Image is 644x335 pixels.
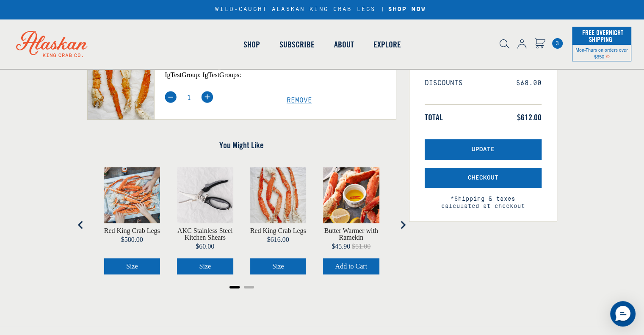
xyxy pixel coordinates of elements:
[104,227,160,234] a: View Red King Crab Legs
[202,71,241,78] span: igTestGroups:
[242,159,315,283] div: product
[215,6,428,13] div: WILD-CAUGHT ALASKAN KING CRAB LEGS |
[324,20,364,69] a: About
[177,167,233,224] img: AKC Stainless Steel Kitchen Shears
[534,38,545,50] a: Cart
[272,263,284,270] span: Size
[385,6,429,13] a: SHOP NOW
[332,243,350,250] span: $45.90
[126,263,138,270] span: Size
[244,286,254,288] button: Go to page 2
[104,258,160,274] button: Select Red King Crab Legs size
[425,112,443,122] span: Total
[516,79,542,87] span: $68.00
[287,97,396,105] a: Remove
[610,301,636,327] div: Messenger Dummy Widget
[425,139,542,160] button: Update
[323,258,379,274] button: Add the product, Butter Warmer with Ramekin to Cart
[165,91,177,103] img: minus
[121,236,143,243] span: $580.00
[348,62,377,69] s: $484.00
[323,167,379,224] img: View Butter Warmer with Ramekin
[580,26,623,46] span: Free Overnight Shipping
[425,188,542,210] span: *Shipping & taxes calculated at checkout
[364,20,411,69] a: Explore
[199,263,211,270] span: Size
[234,20,270,69] a: Shop
[87,283,396,290] ul: Select a slide to show
[169,159,242,283] div: product
[575,47,628,59] span: Mon-Thurs on orders over $350
[88,34,154,119] img: Red King Crab Legs - 4 lbs (2-3.5 Servings)
[229,286,240,288] button: Go to page 1
[4,19,100,69] img: Alaskan King Crab Co. logo
[315,159,388,283] div: product
[517,39,526,49] img: account
[388,6,426,13] strong: SHOP NOW
[250,227,306,234] a: View Red King Crab Legs
[335,263,367,270] span: Add to Cart
[87,140,396,150] h4: You Might Like
[104,167,160,224] img: Red King Crab Legs
[352,243,370,250] span: $51.00
[177,258,233,274] button: Select AKC Stainless Steel Kitchen Shears size
[472,146,495,153] span: Update
[177,227,233,241] a: View AKC Stainless Steel Kitchen Shears
[552,38,563,49] a: Cart
[500,39,509,49] img: search
[250,167,307,224] img: Red King Crab Legs
[425,168,542,188] button: Checkout
[323,227,379,241] a: View Butter Warmer with Ramekin
[250,258,307,274] button: Select Red King Crab Legs size
[267,236,289,243] span: $616.00
[425,79,463,87] span: Discounts
[606,53,610,59] span: Shipping Notice Icon
[165,71,201,78] span: igTestGroup:
[517,112,542,122] span: $612.00
[201,91,213,103] img: plus
[552,38,563,49] span: 3
[72,216,89,233] button: Go to last slide
[196,243,214,250] span: $60.00
[270,20,324,69] a: Subscribe
[394,216,411,233] button: Next slide
[468,174,498,182] span: Checkout
[96,159,169,283] div: product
